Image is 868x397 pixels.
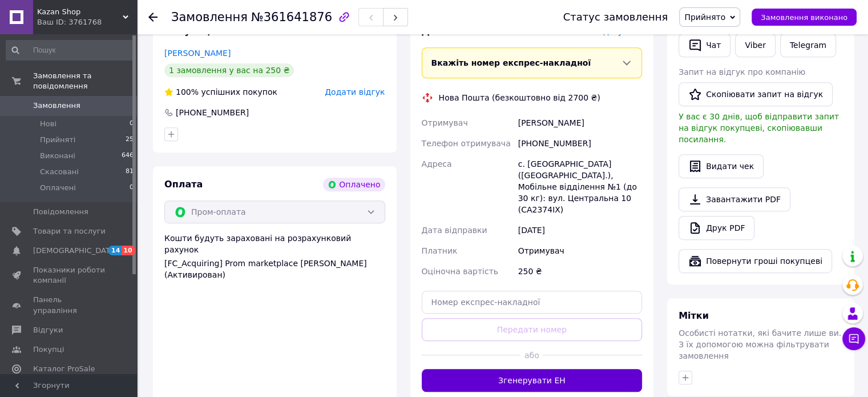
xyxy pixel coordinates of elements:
[516,133,644,154] div: [PHONE_NUMBER]
[175,107,250,118] div: [PHONE_NUMBER]
[422,369,643,392] button: Згенерувати ЕН
[6,40,135,61] input: Пошук
[735,33,775,57] a: Viber
[126,167,134,177] span: 81
[122,151,134,161] span: 646
[679,328,841,360] span: Особисті нотатки, які бачите лише ви. З їх допомогою можна фільтрувати замовлення
[33,71,137,91] span: Замовлення та повідомлення
[679,82,833,106] button: Скопіювати запит на відгук
[126,135,134,145] span: 25
[164,232,385,280] div: Кошти будуть зараховані на розрахунковий рахунок
[516,113,644,133] div: [PERSON_NAME]
[752,9,857,26] button: Замовлення виконано
[516,154,644,220] div: с. [GEOGRAPHIC_DATA] ([GEOGRAPHIC_DATA].), Мобільне відділення №1 (до 30 кг): вул. Центральна 10 ...
[780,33,836,57] a: Telegram
[164,179,203,190] span: Оплата
[422,291,643,314] input: Номер експрес-накладної
[130,119,134,129] span: 0
[40,183,76,193] span: Оплачені
[33,364,95,374] span: Каталог ProSale
[176,87,199,97] span: 100%
[40,151,75,161] span: Виконані
[130,183,134,193] span: 0
[436,92,603,103] div: Нова Пошта (безкоштовно від 2700 ₴)
[679,67,805,77] span: Запит на відгук про компанію
[323,178,385,191] div: Оплачено
[37,7,123,17] span: Kazan Shop
[325,87,385,97] span: Додати відгук
[842,327,865,350] button: Чат з покупцем
[33,101,80,111] span: Замовлення
[516,240,644,261] div: Отримувач
[679,249,832,273] button: Повернути гроші покупцеві
[33,207,88,217] span: Повідомлення
[422,267,498,276] span: Оціночна вартість
[122,246,135,255] span: 10
[422,118,468,127] span: Отримувач
[33,295,106,315] span: Панель управління
[171,10,248,24] span: Замовлення
[684,13,725,22] span: Прийнято
[520,350,543,361] span: або
[40,119,56,129] span: Нові
[40,135,75,145] span: Прийняті
[679,216,754,240] a: Друк PDF
[422,226,487,235] span: Дата відправки
[563,11,668,23] div: Статус замовлення
[431,58,591,67] span: Вкажіть номер експрес-накладної
[679,33,730,57] button: Чат
[40,167,79,177] span: Скасовані
[108,246,122,255] span: 14
[33,226,106,236] span: Товари та послуги
[37,17,137,27] div: Ваш ID: 3761768
[164,49,231,58] a: [PERSON_NAME]
[148,11,158,23] div: Повернутися назад
[516,261,644,282] div: 250 ₴
[679,154,764,178] button: Видати чек
[422,246,458,255] span: Платник
[164,63,294,77] div: 1 замовлення у вас на 250 ₴
[422,159,452,169] span: Адреса
[164,258,385,280] div: [FC_Acquiring] Prom marketplace [PERSON_NAME] (Активирован)
[33,325,63,335] span: Відгуки
[33,265,106,286] span: Показники роботи компанії
[422,139,511,148] span: Телефон отримувача
[33,344,64,355] span: Покупці
[761,13,847,22] span: Замовлення виконано
[251,10,332,24] span: №361641876
[33,246,118,256] span: [DEMOGRAPHIC_DATA]
[164,86,277,98] div: успішних покупок
[516,220,644,240] div: [DATE]
[679,187,790,211] a: Завантажити PDF
[679,310,709,321] span: Мітки
[679,112,839,144] span: У вас є 30 днів, щоб відправити запит на відгук покупцеві, скопіювавши посилання.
